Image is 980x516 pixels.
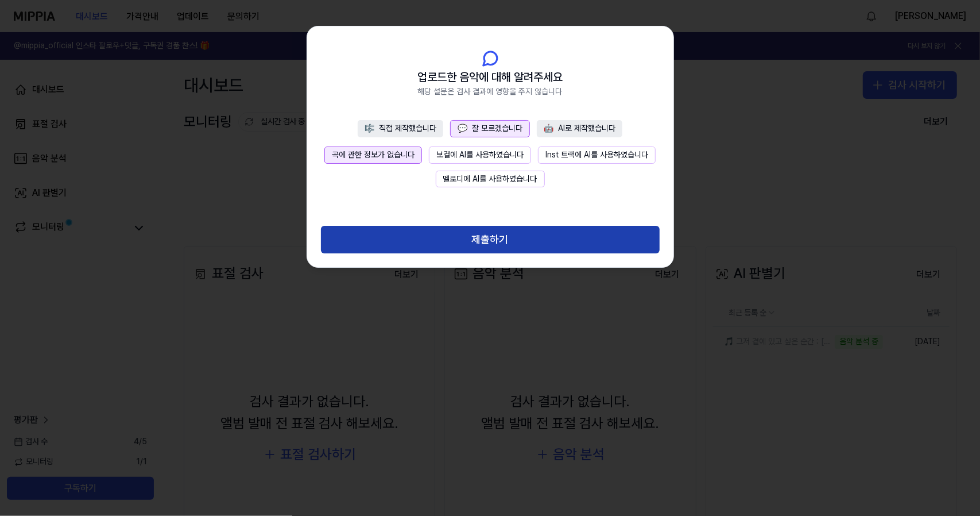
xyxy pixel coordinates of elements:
span: 🤖 [544,124,553,133]
span: 업로드한 음악에 대해 알려주세요 [417,68,563,86]
span: 🎼 [365,124,374,133]
span: 💬 [458,124,467,133]
button: 제출하기 [321,226,660,253]
button: 보컬에 AI를 사용하였습니다 [429,147,531,164]
button: 곡에 관한 정보가 없습니다 [324,147,422,164]
button: 멜로디에 AI를 사용하였습니다 [436,171,545,188]
button: Inst 트랙에 AI를 사용하였습니다 [538,147,656,164]
button: 🤖AI로 제작했습니다 [537,120,622,137]
span: 해당 설문은 검사 결과에 영향을 주지 않습니다 [418,86,563,98]
button: 💬잘 모르겠습니다 [450,120,530,137]
button: 🎼직접 제작했습니다 [358,120,443,137]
